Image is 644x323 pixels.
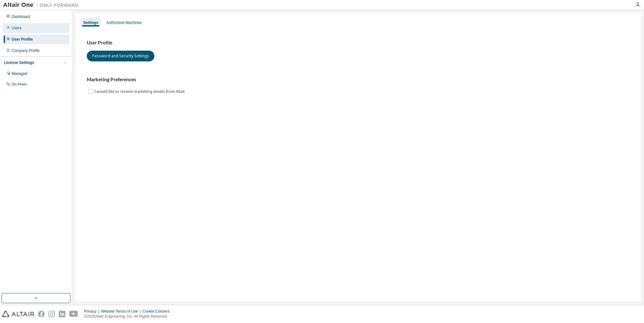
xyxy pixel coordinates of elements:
[106,20,142,25] div: Authorized Machines
[38,311,45,317] img: facebook.svg
[142,309,173,314] div: Cookie Consent
[12,14,30,19] div: Dashboard
[12,71,27,76] div: Managed
[69,311,78,317] img: youtube.svg
[87,76,630,83] h3: Marketing Preferences
[48,311,55,317] img: instagram.svg
[12,25,21,31] div: Users
[4,60,34,65] div: License Settings
[84,309,101,314] div: Privacy
[87,40,630,46] h3: User Profile
[12,37,33,42] div: User Profile
[12,48,40,53] div: Company Profile
[83,20,98,25] div: Settings
[101,309,142,314] div: Website Terms of Use
[94,88,186,95] label: I would like to receive marketing emails from Altair
[59,311,65,317] img: linkedin.svg
[84,314,173,319] p: © 2025 Altair Engineering, Inc. All Rights Reserved.
[3,2,82,8] img: Altair One
[12,82,27,87] div: On Prem
[2,311,34,317] img: altair_logo.svg
[87,51,154,61] button: Password and Security Settings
